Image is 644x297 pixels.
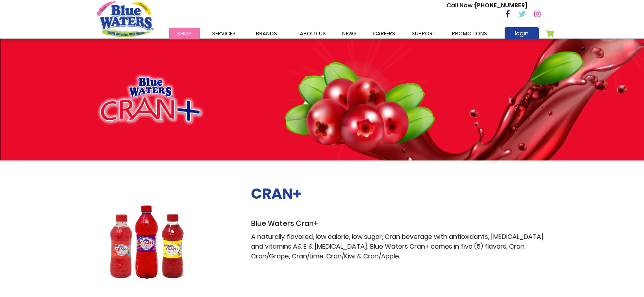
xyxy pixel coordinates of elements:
[97,1,154,37] a: store logo
[177,30,192,37] span: Shop
[334,28,365,39] a: News
[505,27,539,39] a: login
[169,28,200,39] a: Shop
[403,28,444,39] a: support
[447,1,475,9] span: Call Now :
[365,28,403,39] a: careers
[251,232,548,261] p: A naturally flavored, low calorie, low sugar, Cran beverage with antioxidants, [MEDICAL_DATA] and...
[204,28,244,39] a: Services
[444,28,495,39] a: Promotions
[248,28,285,39] a: Brands
[256,30,277,37] span: Brands
[212,30,236,37] span: Services
[447,1,527,10] p: [PHONE_NUMBER]
[292,28,334,39] a: about us
[251,185,548,202] h2: CRAN+
[251,219,548,228] h3: Blue Waters Cran+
